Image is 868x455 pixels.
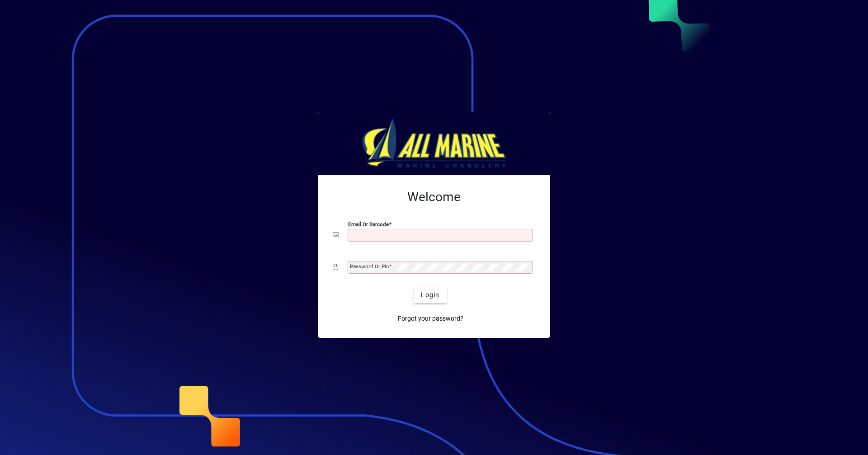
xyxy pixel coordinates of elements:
[398,314,463,323] span: Forgot your password?
[348,221,389,227] mat-label: Email or Barcode
[333,190,535,205] h2: Welcome
[421,290,439,300] span: Login
[414,287,447,303] button: Login
[350,263,389,270] mat-label: Password or Pin
[394,311,467,327] a: Forgot your password?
